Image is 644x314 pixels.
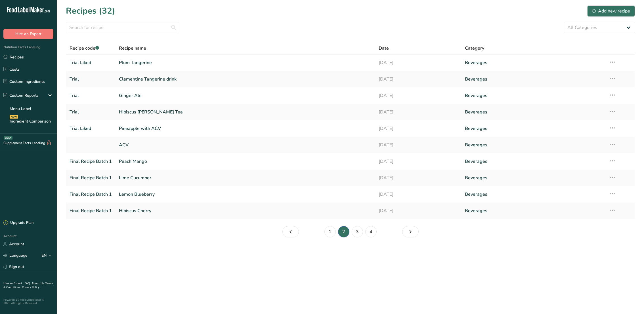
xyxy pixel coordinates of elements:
[379,205,458,217] a: [DATE]
[587,5,635,17] button: Add new recipe
[465,139,602,151] a: Beverages
[10,115,18,119] div: NEW
[3,29,53,39] button: Hire an Expert
[3,281,24,285] a: Hire an Expert .
[379,57,458,69] a: [DATE]
[282,226,299,237] a: Page 1.
[66,5,115,17] h1: Recipes (32)
[70,90,112,102] a: Trial
[119,123,372,134] a: Pineapple with ACV
[3,250,28,260] a: Language
[119,155,372,167] a: Peach Mango
[66,22,179,33] input: Search for recipe
[465,123,602,134] a: Beverages
[379,90,458,102] a: [DATE]
[3,281,53,289] a: Terms & Conditions .
[3,298,53,305] div: Powered By FoodLabelMaker © 2025 All Rights Reserved
[119,106,372,118] a: Hibiscus [PERSON_NAME] Tea
[3,220,33,226] div: Upgrade Plan
[119,139,372,151] a: ACV
[625,295,638,308] iframe: Intercom live chat
[119,172,372,184] a: Lime Cucumber
[465,205,602,217] a: Beverages
[352,226,363,237] a: Page 3.
[70,172,112,184] a: Final Recipe Batch 1
[379,139,458,151] a: [DATE]
[465,73,602,85] a: Beverages
[70,155,112,167] a: Final Recipe Batch 1
[41,252,53,259] div: EN
[4,136,12,140] div: BETA
[3,92,39,98] div: Custom Reports
[379,123,458,134] a: [DATE]
[70,45,99,51] span: Recipe code
[379,73,458,85] a: [DATE]
[22,285,39,289] a: Privacy Policy
[379,172,458,184] a: [DATE]
[465,106,602,118] a: Beverages
[119,188,372,200] a: Lemon Blueberry
[465,57,602,69] a: Beverages
[119,57,372,69] a: Plum Tangerine
[70,123,112,134] a: Trial Liked
[119,45,146,52] span: Recipe name
[70,73,112,85] a: Trial
[465,188,602,200] a: Beverages
[379,45,389,52] span: Date
[402,226,419,237] a: Page 3.
[379,188,458,200] a: [DATE]
[119,90,372,102] a: Ginger Ale
[379,155,458,167] a: [DATE]
[465,45,484,52] span: Category
[379,106,458,118] a: [DATE]
[25,281,32,285] a: FAQ .
[70,57,112,69] a: Trial Liked
[32,281,45,285] a: About Us .
[365,226,377,237] a: Page 4.
[119,73,372,85] a: Clementine Tangerine drink
[465,90,602,102] a: Beverages
[119,205,372,217] a: Hibiscus Cherry
[70,188,112,200] a: Final Recipe Batch 1
[324,226,336,237] a: Page 1.
[465,155,602,167] a: Beverages
[70,205,112,217] a: Final Recipe Batch 1
[70,106,112,118] a: Trial
[465,172,602,184] a: Beverages
[592,8,630,14] div: Add new recipe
